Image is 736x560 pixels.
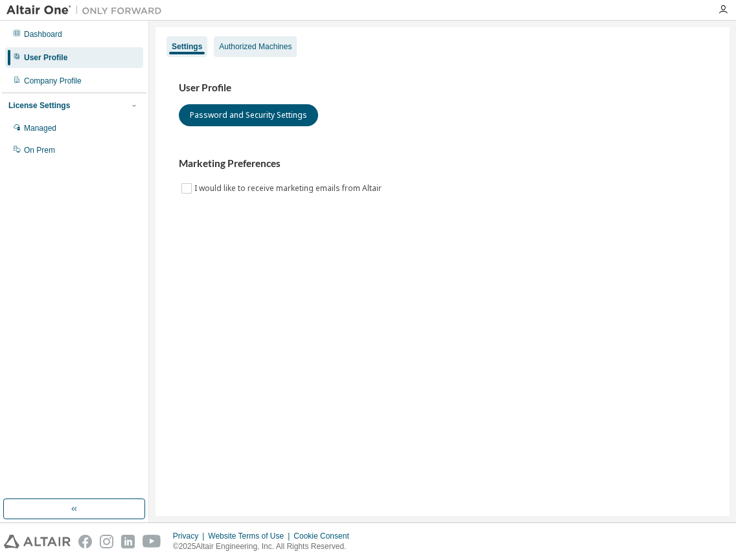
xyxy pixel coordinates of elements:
h3: Marketing Preferences [179,157,706,170]
div: On Prem [24,145,55,155]
h3: User Profile [179,82,706,95]
div: Website Terms of Use [208,531,293,541]
img: instagram.svg [100,535,113,548]
div: Dashboard [24,29,62,39]
img: linkedin.svg [121,535,135,548]
div: Authorized Machines [219,41,292,52]
div: Settings [172,41,202,52]
p: © 2025 Altair Engineering, Inc. All Rights Reserved. [173,541,357,552]
img: altair_logo.svg [4,535,71,548]
img: Altair One [6,4,168,17]
div: User Profile [24,52,67,63]
button: Password and Security Settings [179,104,318,126]
label: I would like to receive marketing emails from Altair [194,181,384,196]
div: License Settings [8,100,70,111]
img: facebook.svg [78,535,92,548]
img: youtube.svg [143,535,161,548]
div: Cookie Consent [293,531,356,541]
div: Managed [24,123,56,133]
div: Company Profile [24,76,82,86]
div: Privacy [173,531,208,541]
